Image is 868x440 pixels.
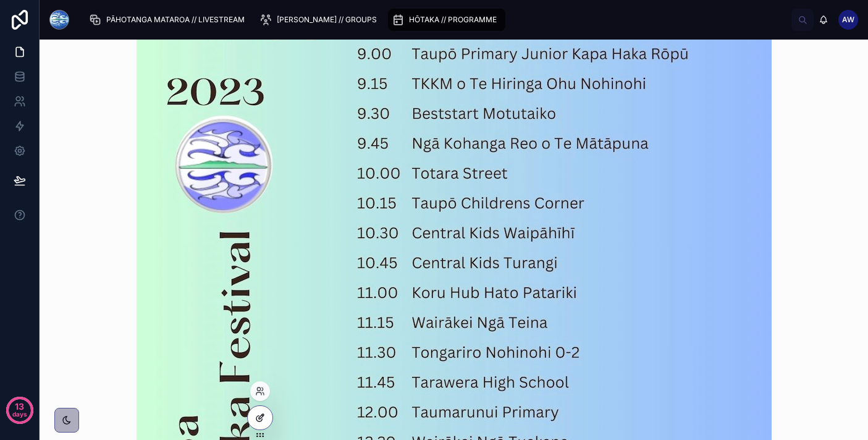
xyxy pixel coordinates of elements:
[12,405,27,423] p: days
[106,15,245,25] span: PĀHOTANGA MATAROA // LIVESTREAM
[49,10,69,30] img: App logo
[409,15,497,25] span: HŌTAKA // PROGRAMME
[277,15,377,25] span: [PERSON_NAME] // GROUPS
[388,9,505,31] a: HŌTAKA // PROGRAMME
[85,9,253,31] a: PĀHOTANGA MATAROA // LIVESTREAM
[15,400,24,413] p: 13
[79,6,791,33] div: scrollable content
[842,15,854,25] span: AW
[256,9,386,31] a: [PERSON_NAME] // GROUPS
